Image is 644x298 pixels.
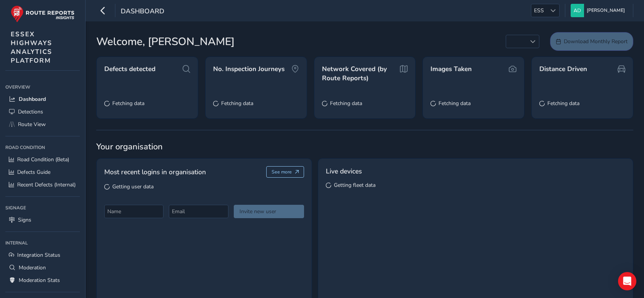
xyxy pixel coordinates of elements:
[5,214,80,226] a: Signs
[430,65,472,74] span: Images Taken
[169,205,228,218] input: Email
[571,4,584,17] img: diamond-layout
[5,274,80,287] a: Moderation Stats
[5,118,80,131] a: Route View
[121,6,164,17] span: Dashboard
[221,100,253,107] span: Fetching data
[112,183,154,190] span: Getting user data
[104,167,206,177] span: Most recent logins in organisation
[19,277,60,284] span: Moderation Stats
[539,65,587,74] span: Distance Driven
[5,166,80,178] a: Defects Guide
[17,168,50,176] span: Defects Guide
[439,100,471,107] span: Fetching data
[19,96,46,103] span: Dashboard
[11,30,52,65] span: ESSEX HIGHWAYS ANALYTICS PLATFORM
[11,5,74,23] img: rr logo
[18,216,31,223] span: Signs
[531,4,547,17] span: ESS
[112,100,144,107] span: Fetching data
[213,65,285,74] span: No. Inspection Journeys
[5,153,80,166] a: Road Condition (Beta)
[5,178,80,191] a: Recent Defects (Internal)
[330,100,362,107] span: Fetching data
[322,65,399,83] span: Network Covered (by Route Reports)
[104,65,155,74] span: Defects detected
[618,272,636,290] div: Open Intercom Messenger
[96,141,633,152] span: Your organisation
[5,249,80,261] a: Integration Status
[5,81,80,93] div: Overview
[5,261,80,274] a: Moderation
[5,202,80,214] div: Signage
[587,4,625,17] span: [PERSON_NAME]
[17,181,76,188] span: Recent Defects (Internal)
[18,108,43,115] span: Detections
[266,166,304,178] button: See more
[17,156,69,163] span: Road Condition (Beta)
[5,237,80,249] div: Internal
[104,205,163,218] input: Name
[547,100,579,107] span: Fetching data
[18,121,46,128] span: Route View
[5,105,80,118] a: Detections
[96,34,235,50] span: Welcome, [PERSON_NAME]
[326,166,362,176] span: Live devices
[5,93,80,105] a: Dashboard
[571,4,628,17] button: [PERSON_NAME]
[19,264,46,271] span: Moderation
[5,142,80,153] div: Road Condition
[17,251,60,259] span: Integration Status
[334,181,375,189] span: Getting fleet data
[272,169,292,175] span: See more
